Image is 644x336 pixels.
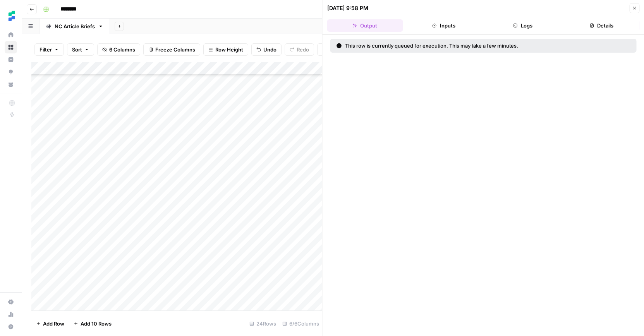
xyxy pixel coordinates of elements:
span: Add 10 Rows [81,320,112,327]
div: NC Article Briefs [55,22,95,30]
a: Settings [5,296,17,308]
button: Row Height [203,43,248,56]
button: Workspace: Ten Speed [5,6,17,26]
a: Usage [5,308,17,321]
button: Details [563,19,639,32]
button: 6 Columns [97,43,140,56]
span: Sort [72,46,82,53]
button: Add 10 Rows [69,317,116,330]
button: Output [327,19,403,32]
span: Row Height [215,46,243,53]
span: Add Row [43,320,64,327]
a: Browse [5,41,17,53]
button: Undo [251,43,282,56]
span: Filter [39,46,52,53]
img: Ten Speed Logo [5,9,19,23]
button: Freeze Columns [143,43,200,56]
button: Add Row [31,317,69,330]
button: Inputs [406,19,482,32]
button: Sort [67,43,94,56]
div: 6/6 Columns [279,317,322,330]
span: 6 Columns [109,46,135,53]
a: Your Data [5,78,17,91]
a: Home [5,29,17,41]
button: Redo [285,43,314,56]
span: Freeze Columns [155,46,195,53]
a: Insights [5,53,17,66]
span: Undo [263,46,276,53]
div: 24 Rows [246,317,279,330]
div: This row is currently queued for execution. This may take a few minutes. [337,42,574,50]
a: NC Article Briefs [39,19,110,34]
button: Help + Support [5,321,17,333]
span: Redo [297,46,309,53]
button: Filter [34,43,64,56]
button: Logs [485,19,561,32]
div: [DATE] 9:58 PM [327,4,368,12]
a: Opportunities [5,66,17,78]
